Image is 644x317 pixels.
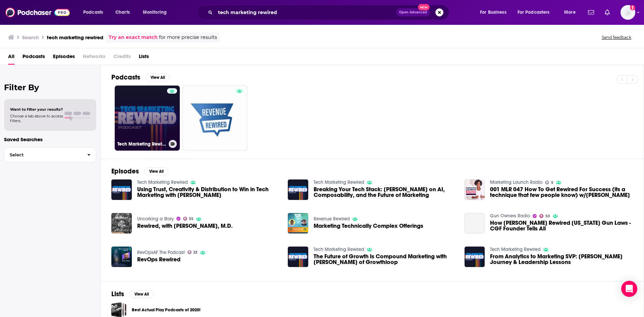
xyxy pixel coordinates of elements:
span: for more precise results [159,34,217,41]
span: Rewired, with [PERSON_NAME], M.D. [137,223,233,229]
a: The Future of Growth Is Compound Marketing with Chris O’Neill of Growthloop [314,254,457,265]
a: 35 [183,217,194,221]
span: 5 [551,181,553,184]
a: Gun Owners Radio [490,213,530,219]
span: Want to filter your results? [10,107,63,112]
a: How Gene Hoffman Rewired California Gun Laws - CGF Founder Tells All [490,220,633,231]
span: More [564,8,576,17]
span: Logged in as Marketing09 [621,5,635,20]
a: Tech Marketing Rewired [314,247,364,252]
span: For Podcasters [518,8,550,17]
input: Search podcasts, credits, & more... [215,7,396,18]
span: Networks [83,51,105,65]
a: PodcastsView All [111,73,170,82]
a: Episodes [53,51,75,65]
span: Credits [113,51,131,65]
img: 001 MLR 047 How To Get Rewired For Success (its a technique that few people know) w/Colleen Soldano [465,179,485,200]
a: Tech Marketing Rewired [314,179,364,185]
h3: tech marketing rewired [47,34,103,41]
a: 5 [545,180,553,184]
span: Open Advanced [399,11,427,14]
a: Uncorking a Story [137,216,174,222]
h2: Podcasts [111,73,140,82]
img: Breaking Your Tech Stack: Scott Brinker on AI, Composability, and the Future of Marketing [288,179,308,200]
img: Using Trust, Creativity & Distribution to Win in Tech Marketing with Aditya Vempaty [111,179,132,200]
a: 23 [187,250,198,254]
a: Breaking Your Tech Stack: Scott Brinker on AI, Composability, and the Future of Marketing [314,187,457,198]
h3: Tech Marketing Rewired [117,141,166,147]
span: Monitoring [143,8,167,17]
img: From Analytics to Marketing SVP: Saima Rashid’s Journey & Leadership Lessons [465,247,485,267]
a: Charts [111,7,134,18]
a: RevOpsAF The Podcast [137,250,185,255]
a: Tech Marketing Rewired [490,247,541,252]
a: Best Actual Play Podcasts of 2020! [132,306,201,314]
h2: Filter By [4,83,96,92]
a: Tech Marketing Rewired [137,179,188,185]
span: 35 [189,217,194,220]
h2: Lists [111,290,124,298]
a: Lists [139,51,149,65]
a: Rewired, with Carl Marci, M.D. [137,223,233,229]
a: Using Trust, Creativity & Distribution to Win in Tech Marketing with Aditya Vempaty [137,187,280,198]
a: Try an exact match [109,34,158,41]
button: open menu [475,7,515,18]
button: Select [4,147,96,162]
span: Podcasts [83,8,103,17]
a: All [8,51,14,65]
a: ListsView All [111,290,154,298]
a: 001 MLR 047 How To Get Rewired For Success (its a technique that few people know) w/Colleen Soldano [490,187,633,198]
button: View All [129,290,154,298]
span: How [PERSON_NAME] Rewired [US_STATE] Gun Laws - CGF Founder Tells All [490,220,633,231]
img: Rewired, with Carl Marci, M.D. [111,213,132,233]
span: Using Trust, Creativity & Distribution to Win in Tech Marketing with [PERSON_NAME] [137,187,280,198]
div: Search podcasts, credits, & more... [203,5,455,20]
a: How Gene Hoffman Rewired California Gun Laws - CGF Founder Tells All [465,213,485,233]
a: 53 [539,214,550,218]
a: Marketing Technically Complex Offerings [314,223,423,229]
img: User Profile [621,5,635,20]
span: 001 MLR 047 How To Get Rewired For Success (its a technique that few people know) w/[PERSON_NAME] [490,187,633,198]
span: The Future of Growth Is Compound Marketing with [PERSON_NAME] of Growthloop [314,254,457,265]
span: For Business [480,8,506,17]
a: Show notifications dropdown [585,7,597,18]
button: Send feedback [600,35,633,40]
a: Tech Marketing Rewired [115,86,180,151]
button: View All [146,73,170,82]
a: From Analytics to Marketing SVP: Saima Rashid’s Journey & Leadership Lessons [490,254,633,265]
span: Choose a tab above to access filters. [10,114,63,123]
button: View All [144,167,168,175]
span: Breaking Your Tech Stack: [PERSON_NAME] on AI, Composability, and the Future of Marketing [314,187,457,198]
a: Revenue Rewired [314,216,350,222]
a: Show notifications dropdown [602,7,612,18]
button: Open AdvancedNew [396,8,430,16]
a: Marketing Technically Complex Offerings [288,213,308,233]
button: open menu [513,7,559,18]
img: Podchaser - Follow, Share and Rate Podcasts [5,6,70,19]
button: open menu [559,7,584,18]
p: Saved Searches [4,136,96,143]
a: EpisodesView All [111,167,168,175]
a: Podcasts [22,51,45,65]
img: RevOps Rewired [111,247,132,267]
span: Select [4,153,82,157]
h2: Episodes [111,167,139,175]
img: The Future of Growth Is Compound Marketing with Chris O’Neill of Growthloop [288,247,308,267]
svg: Add a profile image [630,5,635,10]
button: open menu [138,7,175,18]
a: RevOps Rewired [137,257,180,262]
span: New [418,4,430,10]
